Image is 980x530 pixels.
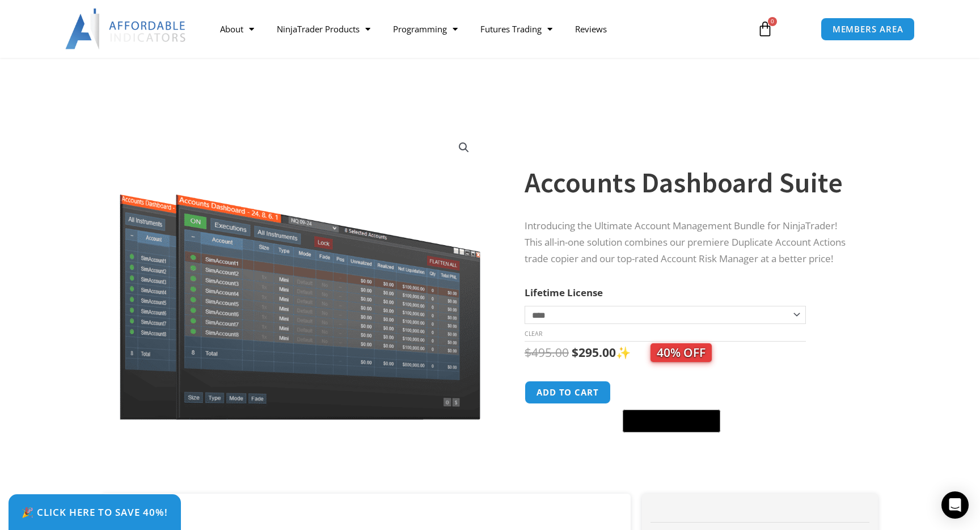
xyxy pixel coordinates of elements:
span: MEMBERS AREA [833,25,903,33]
h1: Accounts Dashboard Suite [525,163,856,203]
a: MEMBERS AREA [821,18,915,41]
a: About [209,16,265,42]
a: 🎉 Click Here to save 40%! [9,494,181,530]
span: 0 [768,17,777,26]
button: Buy with GPay [623,410,720,432]
a: Programming [382,16,469,42]
a: Reviews [564,16,618,42]
bdi: 295.00 [572,344,616,360]
a: View full-screen image gallery [454,137,474,158]
iframe: PayPal Message 1 [525,440,856,449]
nav: Menu [209,16,744,42]
iframe: Secure express checkout frame [620,379,723,406]
a: NinjaTrader Products [265,16,382,42]
p: Introducing the Ultimate Account Management Bundle for NinjaTrader! This all-in-one solution comb... [525,218,856,267]
bdi: 495.00 [525,344,569,360]
a: Futures Trading [469,16,564,42]
a: 0 [740,12,790,45]
label: Lifetime License [525,286,603,299]
span: ✨ [616,344,712,360]
span: $ [572,344,578,360]
span: $ [525,344,531,360]
img: LogoAI | Affordable Indicators – NinjaTrader [65,9,187,49]
a: Clear options [525,330,542,338]
button: Add to cart [525,381,611,404]
span: 40% OFF [650,343,712,362]
div: Open Intercom Messenger [941,491,969,519]
span: 🎉 Click Here to save 40%! [22,507,168,517]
